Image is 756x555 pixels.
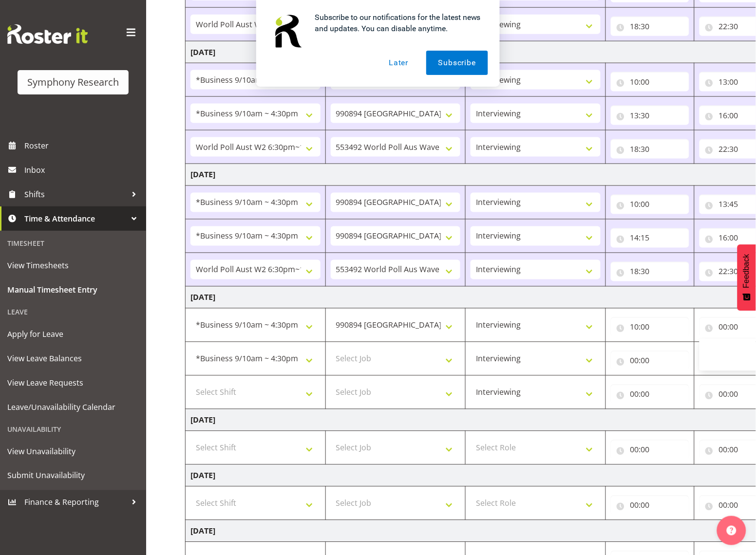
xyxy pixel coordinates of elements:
span: Shifts [24,187,127,202]
a: View Unavailability [2,439,144,463]
img: notification icon [268,12,307,51]
div: Subscribe to our notifications for the latest news and updates. You can disable anytime. [307,12,488,34]
div: Unavailability [2,419,144,439]
span: View Leave Balances [7,351,139,366]
span: View Timesheets [7,258,139,273]
span: View Leave Requests [7,375,139,390]
input: Click to select... [611,317,689,337]
span: Time & Attendance [24,211,127,226]
span: Feedback [742,254,751,288]
div: Timesheet [2,233,144,253]
input: Click to select... [611,195,689,214]
input: Click to select... [611,228,689,248]
input: Click to select... [611,496,689,515]
span: Inbox [24,163,141,177]
span: Roster [24,138,141,153]
input: Click to select... [611,385,689,404]
span: Manual Timesheet Entry [7,282,139,297]
button: Later [377,51,420,75]
input: Click to select... [611,262,689,281]
input: Click to select... [611,440,689,460]
a: Manual Timesheet Entry [2,277,144,302]
a: Leave/Unavailability Calendar [2,395,144,419]
input: Click to select... [611,139,689,159]
span: Leave/Unavailability Calendar [7,400,139,414]
a: Submit Unavailability [2,463,144,488]
button: Feedback - Show survey [737,244,756,311]
input: Click to select... [611,106,689,125]
button: Subscribe [426,51,488,75]
span: View Unavailability [7,444,139,459]
a: View Timesheets [2,253,144,277]
a: Apply for Leave [2,322,144,346]
span: Finance & Reporting [24,495,127,510]
img: help-xxl-2.png [727,526,737,536]
a: View Leave Balances [2,346,144,370]
span: Submit Unavailability [7,468,139,483]
div: Leave [2,302,144,322]
a: View Leave Requests [2,370,144,395]
span: Apply for Leave [7,327,139,341]
input: Click to select... [611,351,689,370]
